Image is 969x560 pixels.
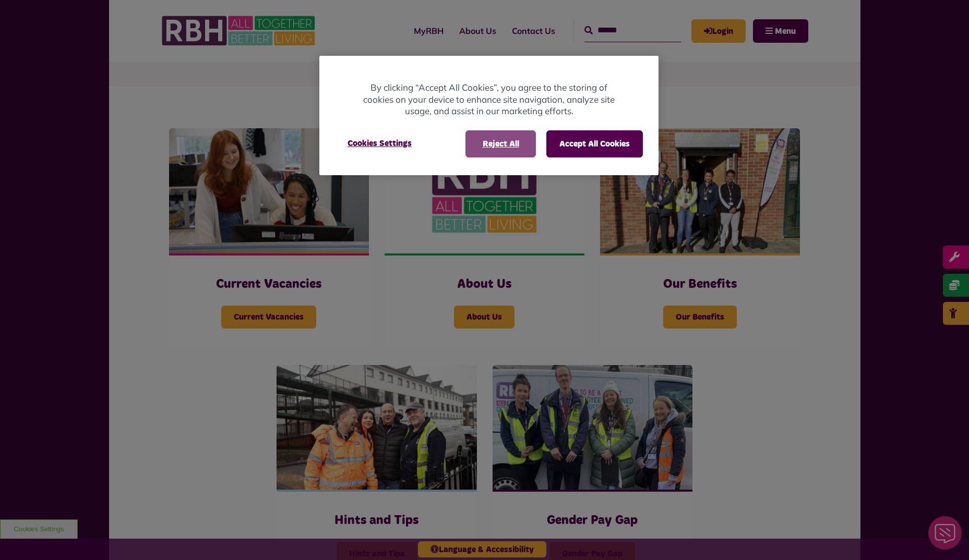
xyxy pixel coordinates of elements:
[335,130,424,156] button: Cookies Settings
[465,130,536,157] button: Reject All
[319,56,659,175] div: Privacy
[6,3,40,36] div: Close Web Assistant
[546,130,643,157] button: Accept All Cookies
[361,82,617,117] p: By clicking “Accept All Cookies”, you agree to the storing of cookies on your device to enhance s...
[319,56,659,175] div: Cookie banner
